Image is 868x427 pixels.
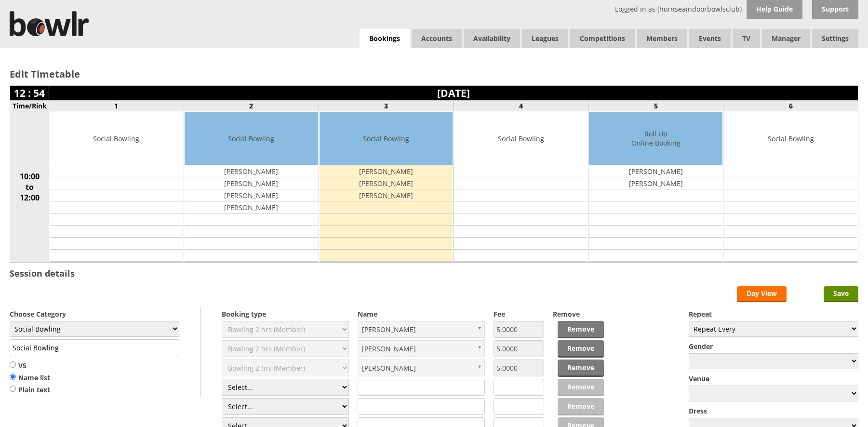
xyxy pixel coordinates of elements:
td: Social Bowling [185,112,318,165]
td: Time/Rink [10,101,49,111]
a: Day View [737,286,787,302]
td: [PERSON_NAME] [320,165,453,177]
td: Social Bowling [50,112,183,165]
span: TV [733,29,760,48]
input: Title/Description [10,339,179,356]
a: Competitions [570,29,635,48]
label: Repeat [689,309,858,319]
label: Gender [689,342,858,351]
h2: Edit Timetable [10,67,858,80]
a: Events [689,29,731,48]
td: 5 [588,101,723,111]
a: Remove [558,340,604,358]
label: Plain text [10,385,50,395]
td: Roll Up Online Booking [589,112,722,165]
span: Accounts [412,29,462,48]
td: [PERSON_NAME] [320,189,453,201]
input: Plain text [10,385,16,392]
td: 3 [319,101,454,111]
input: Name list [10,373,16,380]
label: Dress [689,406,858,415]
td: [DATE] [49,86,858,101]
a: [PERSON_NAME] [358,360,485,376]
td: [PERSON_NAME] [185,189,318,201]
td: [PERSON_NAME] [589,165,722,177]
span: [PERSON_NAME] [362,341,472,357]
td: 1 [49,101,184,111]
td: 6 [723,101,858,111]
span: [PERSON_NAME] [362,360,472,376]
a: Availability [464,29,520,48]
label: Fee [494,309,545,319]
label: VS [10,361,50,371]
label: Name [358,309,485,319]
span: Settings [812,29,858,48]
td: 12 : 54 [10,86,49,101]
a: Bookings [360,29,410,49]
span: Manager [762,29,810,48]
td: 2 [184,101,319,111]
span: Members [637,29,687,48]
td: Social Bowling [320,112,453,165]
label: Remove [553,309,604,319]
label: Name list [10,373,50,383]
td: [PERSON_NAME] [185,165,318,177]
td: Social Bowling [454,112,588,165]
td: Social Bowling [724,112,857,165]
a: Remove [558,321,604,338]
label: Booking type [222,309,349,319]
td: [PERSON_NAME] [589,177,722,189]
td: [PERSON_NAME] [320,177,453,189]
a: [PERSON_NAME] [358,340,485,357]
input: VS [10,361,16,368]
span: [PERSON_NAME] [362,321,472,337]
a: Remove [558,360,604,377]
td: 10:00 to 12:00 [10,111,49,263]
label: Choose Category [10,309,179,319]
h3: Session details [10,267,75,279]
a: [PERSON_NAME] [358,321,485,338]
input: Save [824,286,858,302]
td: 4 [454,101,588,111]
a: Leagues [522,29,568,48]
td: [PERSON_NAME] [185,177,318,189]
td: [PERSON_NAME] [185,201,318,213]
label: Venue [689,374,858,383]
